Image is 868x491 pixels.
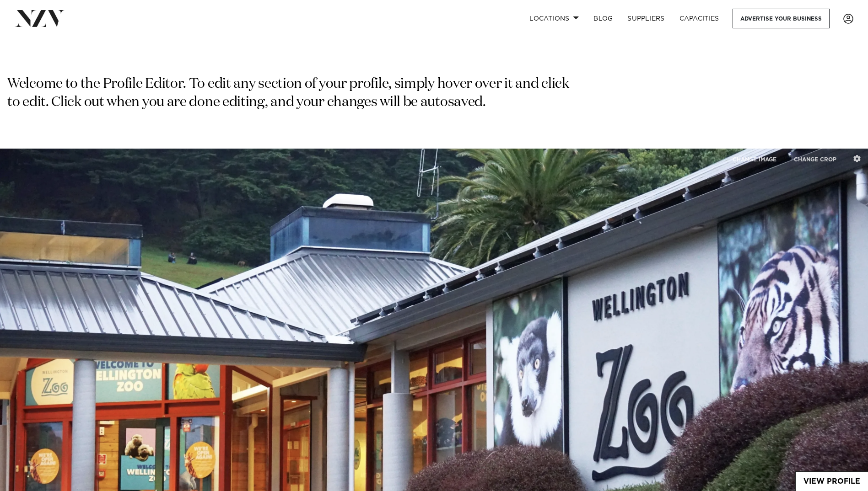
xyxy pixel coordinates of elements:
a: Advertise your business [733,9,830,28]
img: nzv-logo.png [15,10,65,27]
a: Locations [522,9,586,28]
a: BLOG [586,9,620,28]
a: Capacities [672,9,727,28]
a: SUPPLIERS [620,9,672,28]
button: CHANGE CROP [786,149,844,169]
button: CHANGE IMAGE [725,149,784,169]
p: Welcome to the Profile Editor. To edit any section of your profile, simply hover over it and clic... [7,75,573,112]
a: View Profile [796,472,868,491]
